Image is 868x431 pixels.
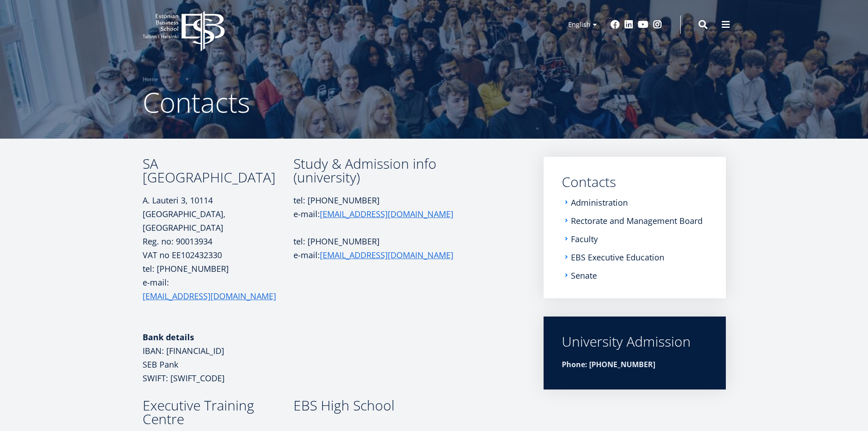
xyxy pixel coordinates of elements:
a: Faculty [571,234,598,244]
a: Youtube [638,20,648,29]
a: [EMAIL_ADDRESS][DOMAIN_NAME] [320,248,453,262]
a: Instagram [653,20,662,29]
a: Senate [571,271,597,280]
p: VAT no EE102432330 [143,248,293,262]
a: Facebook [611,20,620,29]
p: IBAN: [FINANCIAL_ID] SEB Pank SWIFT: [SWIFT_CODE] [143,330,293,385]
strong: Phone: [PHONE_NUMBER] [562,359,655,369]
div: University Admission [562,335,708,348]
p: tel: [PHONE_NUMBER] e-mail: [143,262,293,317]
a: Administration [571,198,628,207]
span: Contacts [143,83,250,121]
a: [EMAIL_ADDRESS][DOMAIN_NAME] [143,289,276,303]
p: e-mail: [293,248,467,262]
h3: Study & Admission info (university) [293,157,467,184]
p: A. Lauteri 3, 10114 [GEOGRAPHIC_DATA], [GEOGRAPHIC_DATA] Reg. no: 90013934 [143,193,293,248]
h3: EBS High School [293,399,467,412]
a: Linkedin [624,20,633,29]
h3: SA [GEOGRAPHIC_DATA] [143,157,293,184]
a: [EMAIL_ADDRESS][DOMAIN_NAME] [320,207,453,221]
p: tel: [PHONE_NUMBER] [293,234,467,248]
strong: Bank details [143,332,194,343]
h3: Executive Training Centre [143,399,293,426]
a: EBS Executive Education [571,253,664,262]
a: Contacts [562,175,708,189]
p: tel: [PHONE_NUMBER] e-mail: [293,193,467,221]
a: Rectorate and Management Board [571,216,703,225]
a: Home [143,75,158,84]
